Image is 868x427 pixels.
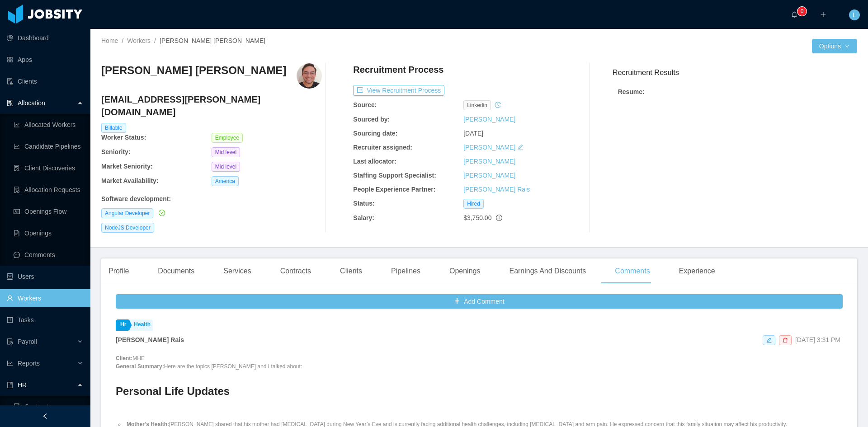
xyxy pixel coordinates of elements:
a: icon: check-circle [157,209,165,216]
a: icon: appstoreApps [7,51,83,69]
a: icon: file-textOpenings [14,224,83,242]
a: icon: messageComments [14,246,83,264]
b: Last allocator: [353,158,396,165]
sup: 0 [797,7,807,16]
h4: Recruitment Process [353,63,443,76]
span: Mid level [212,147,240,157]
h3: Personal Life Updates [116,384,787,399]
button: Optionsicon: down [812,39,857,53]
b: Source: [353,101,377,108]
div: Experience [672,258,722,284]
i: icon: edit [766,338,772,343]
a: Hr [116,319,128,331]
div: Earnings And Discounts [502,258,593,284]
b: Worker Status: [101,134,146,141]
a: icon: line-chartAllocated Workers [14,116,83,134]
a: icon: file-doneAllocation Requests [14,181,83,199]
span: / [122,37,123,44]
i: icon: check-circle [159,210,165,216]
a: [PERSON_NAME] [463,116,515,123]
div: Clients [333,258,369,284]
span: info-circle [496,215,502,221]
span: Payroll [18,338,37,345]
span: Allocation [18,99,45,107]
span: Angular Developer [101,208,153,218]
b: Sourced by: [353,116,390,123]
a: Health [129,319,153,331]
span: / [154,37,156,44]
span: Mid level [212,162,240,172]
b: Staffing Support Specialist: [353,172,436,179]
b: Sourcing date: [353,130,397,137]
a: [PERSON_NAME] Rais [463,186,530,193]
b: Market Availability: [101,177,159,184]
a: icon: userWorkers [7,289,83,307]
img: 326bc9a0-bd60-11ea-afa2-d5d8ea11a795_686d98618442f-400w.png [297,63,322,89]
i: icon: history [495,102,501,108]
i: icon: line-chart [7,360,13,366]
a: icon: profileTasks [7,311,83,329]
strong: Resume : [618,88,645,95]
div: Services [216,258,258,284]
b: Status: [353,200,374,207]
a: icon: robotUsers [7,267,83,286]
button: icon: plusAdd Comment [116,294,843,309]
span: Billable [101,123,126,133]
a: icon: auditClients [7,72,83,90]
span: [PERSON_NAME] [PERSON_NAME] [160,37,265,44]
i: icon: edit [517,144,524,150]
span: America [212,176,239,186]
i: icon: delete [783,338,788,343]
span: [DATE] 3:31 PM [795,336,840,343]
span: Hired [463,199,484,209]
i: icon: bell [791,11,797,18]
b: Recruiter assigned: [353,144,412,151]
a: icon: file-searchClient Discoveries [14,159,83,177]
span: [DATE] [463,130,483,137]
b: Market Seniority: [101,163,153,170]
p: MHE Here are the topics [PERSON_NAME] and I talked about: [116,354,787,371]
a: icon: line-chartCandidate Pipelines [14,137,83,155]
h3: [PERSON_NAME] [PERSON_NAME] [101,63,286,78]
a: Home [101,37,118,44]
a: [PERSON_NAME] [463,172,515,179]
i: icon: file-protect [7,338,13,345]
div: Contracts [273,258,318,284]
a: icon: exportView Recruitment Process [353,87,444,94]
b: Seniority: [101,148,131,155]
strong: [PERSON_NAME] Rais [116,336,184,343]
a: [PERSON_NAME] [463,144,515,151]
b: Salary: [353,214,374,221]
h4: [EMAIL_ADDRESS][PERSON_NAME][DOMAIN_NAME] [101,93,322,118]
a: icon: pie-chartDashboard [7,29,83,47]
span: Reports [18,360,40,367]
a: icon: idcardOpenings Flow [14,202,83,221]
h3: Recruitment Results [613,67,857,78]
span: HR [18,381,27,389]
strong: General Summary: [116,363,164,370]
button: icon: exportView Recruitment Process [353,85,444,96]
strong: Client: [116,355,132,361]
div: Documents [151,258,202,284]
div: Profile [101,258,136,284]
b: Software development : [101,195,171,202]
span: L [853,9,856,20]
a: Workers [127,37,151,44]
a: icon: bookContracts [14,398,83,416]
a: [PERSON_NAME] [463,158,515,165]
span: Employee [212,133,243,143]
span: NodeJS Developer [101,223,154,233]
b: People Experience Partner: [353,186,435,193]
div: Comments [608,258,657,284]
i: icon: plus [820,11,826,18]
i: icon: book [7,382,13,388]
div: Openings [442,258,488,284]
span: linkedin [463,100,491,110]
i: icon: solution [7,100,13,106]
span: $3,750.00 [463,214,491,221]
div: Pipelines [384,258,428,284]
